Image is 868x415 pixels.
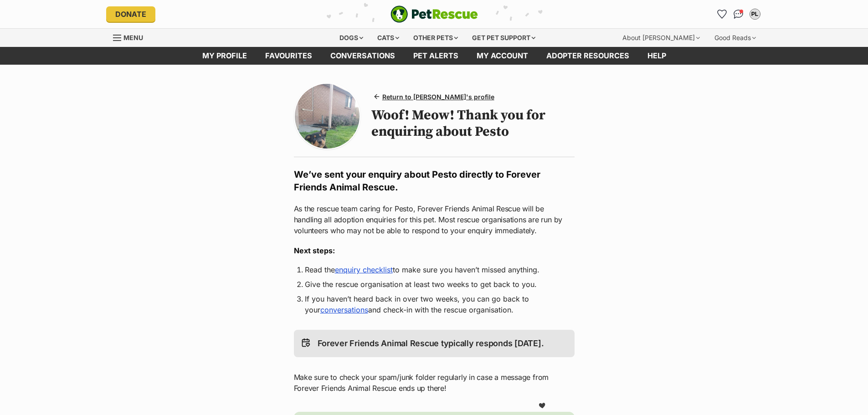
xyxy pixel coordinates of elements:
h1: Woof! Meow! Thank you for enquiring about Pesto [371,107,575,140]
div: Get pet support [466,29,542,47]
p: Forever Friends Animal Rescue typically responds [DATE]. [318,337,544,350]
li: Read the to make sure you haven’t missed anything. [305,264,564,275]
a: Pet alerts [404,47,467,65]
a: Favourites [715,7,729,21]
a: My account [467,47,537,65]
a: Return to [PERSON_NAME]'s profile [371,90,498,103]
a: conversations [321,47,404,65]
a: Adopter resources [537,47,638,65]
h2: We’ve sent your enquiry about Pesto directly to Forever Friends Animal Rescue. [294,168,575,194]
div: Cats [371,29,406,47]
p: Make sure to check your spam/junk folder regularly in case a message from Forever Friends Animal ... [294,372,575,394]
a: Menu [113,29,149,45]
a: Donate [106,6,155,22]
a: Favourites [256,47,321,65]
a: enquiry checklist [335,265,393,274]
p: As the rescue team caring for Pesto, Forever Friends Animal Rescue will be handling all adoption ... [294,203,575,236]
div: Other pets [407,29,464,47]
a: Conversations [731,7,746,21]
div: About [PERSON_NAME] [616,29,706,47]
span: Return to [PERSON_NAME]'s profile [382,92,494,102]
img: chat-41dd97257d64d25036548639549fe6c8038ab92f7586957e7f3b1b290dea8141.svg [734,10,743,19]
button: My account [748,7,762,21]
img: Photo of Pesto [295,84,360,149]
li: Give the rescue organisation at least two weeks to get back to you. [305,279,564,290]
a: PetRescue [390,5,478,23]
a: conversations [320,305,368,314]
span: Menu [123,34,143,41]
div: PL [750,10,760,19]
a: My profile [193,47,256,65]
li: If you haven’t heard back in over two weeks, you can go back to your and check-in with the rescue... [305,293,564,315]
a: Help [638,47,675,65]
div: Good Reads [708,29,762,47]
ul: Account quick links [715,7,762,21]
div: Dogs [333,29,370,47]
img: logo-e224e6f780fb5917bec1dbf3a21bbac754714ae5b6737aabdf751b685950b380.svg [390,5,478,23]
h3: Next steps: [294,245,575,256]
